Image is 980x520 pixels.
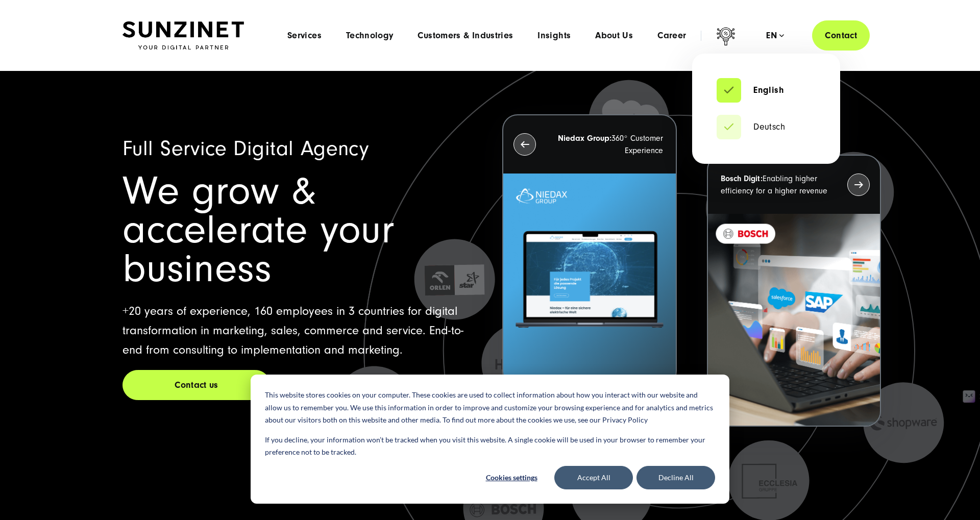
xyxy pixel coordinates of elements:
[122,302,478,360] p: +20 years of experience, 160 employees in 3 countries for digital transformation in marketing, sa...
[122,370,271,400] a: Contact us
[721,172,829,197] p: Enabling higher efficiency for a higher revenue
[657,31,686,41] a: Career
[708,214,880,426] img: recent-project_BOSCH_2024-03
[554,132,663,157] p: 360° Customer Experience
[721,174,763,183] strong: Bosch Digit:
[122,137,369,161] span: Full Service Digital Agency
[558,134,611,143] strong: Niedax Group:
[265,389,715,427] p: This website stores cookies on your computer. These cookies are used to collect information about...
[636,466,715,489] button: Decline All
[122,21,244,50] img: SUNZINET Full Service Digital Agentur
[554,466,633,489] button: Accept All
[287,31,322,41] a: Services
[595,31,633,41] a: About Us
[265,434,715,459] p: If you decline, your information won’t be tracked when you visit this website. A single cookie wi...
[503,174,675,385] img: Letztes Projekt von Niedax. Ein Laptop auf dem die Niedax Website geöffnet ist, auf blauem Hinter...
[537,31,571,41] a: Insights
[251,375,729,504] div: Cookie banner
[717,122,785,132] a: Deutsch
[766,31,784,41] div: en
[346,31,394,41] a: Technology
[812,20,870,51] a: Contact
[122,172,478,288] h1: We grow & accelerate your business
[472,466,551,489] button: Cookies settings
[707,155,881,427] button: Bosch Digit:Enabling higher efficiency for a higher revenue recent-project_BOSCH_2024-03
[717,85,784,95] a: English
[502,114,676,386] button: Niedax Group:360° Customer Experience Letztes Projekt von Niedax. Ein Laptop auf dem die Niedax W...
[418,31,513,41] a: Customers & Industries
